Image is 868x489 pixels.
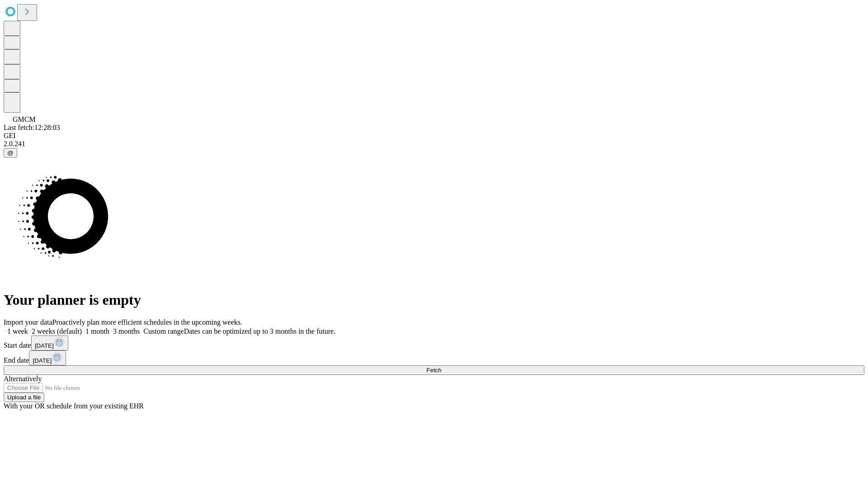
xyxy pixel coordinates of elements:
[4,124,60,131] span: Last fetch: 12:28:03
[143,327,184,335] span: Custom range
[52,318,242,326] span: Proactively plan more efficient schedules in the upcoming weeks.
[4,365,864,375] button: Fetch
[113,327,140,335] span: 3 months
[4,132,864,140] div: GEI
[4,375,42,383] span: Alternatively
[29,350,66,365] button: [DATE]
[4,402,144,410] span: With your OR schedule from your existing EHR
[7,327,28,335] span: 1 week
[184,327,335,335] span: Dates can be optimized up to 3 months in the future.
[35,342,54,349] span: [DATE]
[85,327,109,335] span: 1 month
[31,336,68,350] button: [DATE]
[7,149,14,156] span: @
[426,367,441,374] span: Fetch
[4,318,52,326] span: Import your data
[32,327,82,335] span: 2 weeks (default)
[4,292,864,308] h1: Your planner is empty
[4,350,864,365] div: End date
[4,336,864,350] div: Start date
[33,357,52,364] span: [DATE]
[4,140,864,148] div: 2.0.241
[4,148,17,158] button: @
[13,115,36,123] span: GMCM
[4,393,44,402] button: Upload a file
